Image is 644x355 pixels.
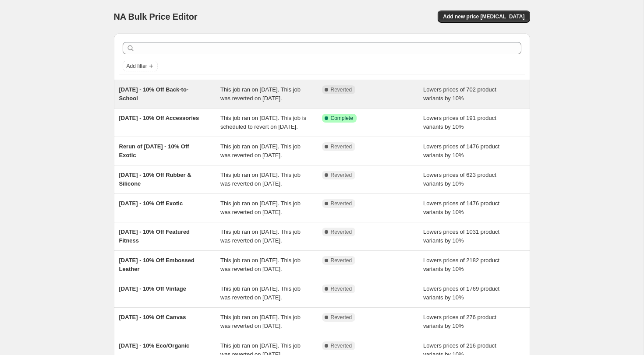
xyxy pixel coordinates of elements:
[123,61,158,71] button: Add filter
[423,314,496,329] span: Lowers prices of 276 product variants by 10%
[331,200,352,207] span: Reverted
[220,86,301,102] span: This job ran on [DATE]. This job was reverted on [DATE].
[423,115,496,130] span: Lowers prices of 191 product variants by 10%
[119,115,199,121] span: [DATE] - 10% Off Accessories
[220,228,301,244] span: This job ran on [DATE]. This job was reverted on [DATE].
[423,228,499,244] span: Lowers prices of 1031 product variants by 10%
[119,257,195,272] span: [DATE] - 10% Off Embossed Leather
[119,172,191,187] span: [DATE] - 10% Off Rubber & Silicone
[423,200,499,215] span: Lowers prices of 1476 product variants by 10%
[438,11,530,23] button: Add new price [MEDICAL_DATA]
[119,228,190,244] span: [DATE] - 10% Off Featured Fitness
[443,13,524,20] span: Add new price [MEDICAL_DATA]
[331,115,353,122] span: Complete
[119,200,183,207] span: [DATE] - 10% Off Exotic
[220,200,301,215] span: This job ran on [DATE]. This job was reverted on [DATE].
[331,342,352,349] span: Reverted
[331,228,352,235] span: Reverted
[119,285,186,292] span: [DATE] - 10% Off Vintage
[114,12,198,21] span: NA Bulk Price Editor
[220,143,301,158] span: This job ran on [DATE]. This job was reverted on [DATE].
[119,143,189,158] span: Rerun of [DATE] - 10% Off Exotic
[220,285,301,301] span: This job ran on [DATE]. This job was reverted on [DATE].
[331,257,352,264] span: Reverted
[331,143,352,150] span: Reverted
[220,314,301,329] span: This job ran on [DATE]. This job was reverted on [DATE].
[220,115,306,130] span: This job ran on [DATE]. This job is scheduled to revert on [DATE].
[220,257,301,272] span: This job ran on [DATE]. This job was reverted on [DATE].
[127,63,147,70] span: Add filter
[423,143,499,158] span: Lowers prices of 1476 product variants by 10%
[331,86,352,93] span: Reverted
[423,285,499,301] span: Lowers prices of 1769 product variants by 10%
[331,172,352,179] span: Reverted
[331,314,352,321] span: Reverted
[423,86,496,102] span: Lowers prices of 702 product variants by 10%
[331,285,352,292] span: Reverted
[119,86,189,102] span: [DATE] - 10% Off Back-to-School
[423,172,496,187] span: Lowers prices of 623 product variants by 10%
[119,342,190,349] span: [DATE] - 10% Eco/Organic
[220,172,301,187] span: This job ran on [DATE]. This job was reverted on [DATE].
[423,257,499,272] span: Lowers prices of 2182 product variants by 10%
[119,314,186,320] span: [DATE] - 10% Off Canvas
